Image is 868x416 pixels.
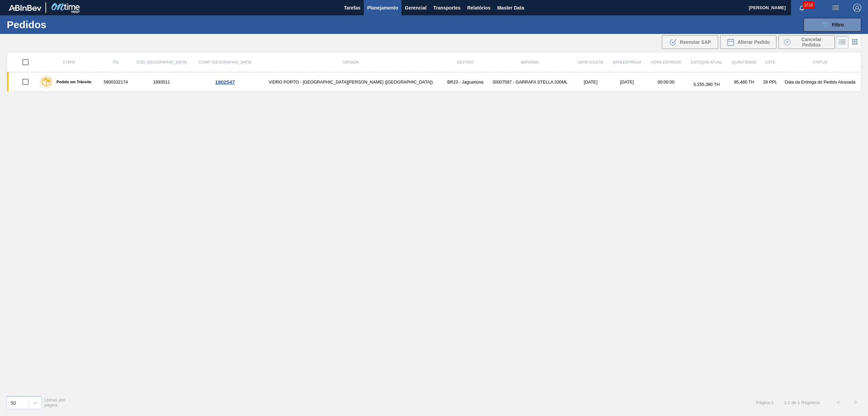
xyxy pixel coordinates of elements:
td: 00:00:00 [646,72,686,92]
span: Cancelar Pedidos [793,37,829,48]
span: Comp. [GEOGRAPHIC_DATA] [199,60,251,64]
span: Estoque atual [691,60,722,64]
button: Cancelar Pedidos [778,35,835,49]
span: 1616 [803,1,814,9]
div: 50 [11,400,16,405]
span: Transportes [433,4,460,12]
span: Master Data [497,4,524,12]
span: Relatórios [467,4,490,12]
td: 1993511 [131,72,193,92]
span: PO [113,60,118,64]
div: Visão em Lista [836,36,849,49]
span: Lote [765,60,775,64]
div: Alterar Pedido [720,35,776,49]
div: Cancelar Pedidos em Massa [778,35,835,49]
span: 5.255,390 TH [693,82,719,87]
span: Reenviar SAP [680,39,711,45]
a: Pedido em Trânsito58003321741993511VIDRO PORTO - [GEOGRAPHIC_DATA][PERSON_NAME] ([GEOGRAPHIC_DATA... [7,72,861,92]
span: Destino [457,60,474,64]
span: Data entrega [613,60,642,64]
img: userActions [831,4,840,12]
span: Material [521,60,539,64]
td: 5800332174 [101,72,131,92]
span: Status [813,60,827,64]
span: Etapa [63,60,75,64]
td: [DATE] [608,72,646,92]
td: 95,480 TH [727,72,761,92]
h1: Pedidos [7,21,112,29]
span: Gerencial [405,4,427,12]
span: Página : 1 [756,400,773,405]
button: Filtro [804,18,861,32]
button: < [830,394,847,411]
span: 1 - 1 de 1 Registros [784,400,820,405]
td: VIDRO PORTO - [GEOGRAPHIC_DATA][PERSON_NAME] ([GEOGRAPHIC_DATA]) [258,72,444,92]
button: Notificações [791,3,813,13]
button: > [847,394,864,411]
span: Alterar Pedido [737,39,770,45]
div: Reenviar SAP [662,35,718,49]
td: 28 PPL [761,72,780,92]
img: TNhmsLtSVTkK8tSr43FrP2fwEKptu5GPRR3wAAAABJRU5ErkJggg== [9,5,41,11]
div: 1802547 [194,79,256,85]
span: Hora Entrega [651,60,681,64]
span: Quantidade [732,60,756,64]
span: Origem [343,60,358,64]
img: Logout [853,4,861,12]
span: Cód. [GEOGRAPHIC_DATA] [137,60,187,64]
span: Linhas por página [44,397,65,408]
span: Planejamento [367,4,398,12]
span: Filtro [832,22,844,28]
span: Tarefas [344,4,360,12]
td: BR23 - Jaguariúna [444,72,487,92]
td: Data da Entrega do Pedido Atrasada [779,72,861,92]
label: Pedido em Trânsito [53,80,92,84]
span: Data coleta [578,60,603,64]
div: Visão em Cards [849,36,861,49]
td: 30007587 - GARRAFA STELLA 330ML [487,72,573,92]
td: [DATE] [573,72,608,92]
